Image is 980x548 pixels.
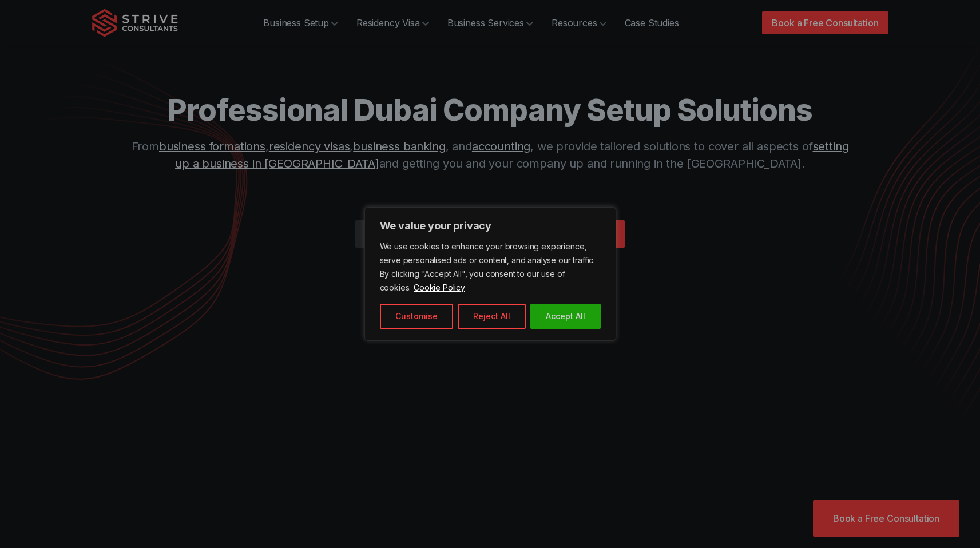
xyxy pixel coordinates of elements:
div: We value your privacy [364,207,616,341]
p: We use cookies to enhance your browsing experience, serve personalised ads or content, and analys... [380,240,601,295]
button: Accept All [530,304,601,329]
button: Reject All [458,304,526,329]
p: We value your privacy [380,219,601,233]
button: Customise [380,304,453,329]
a: Cookie Policy [413,282,466,293]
